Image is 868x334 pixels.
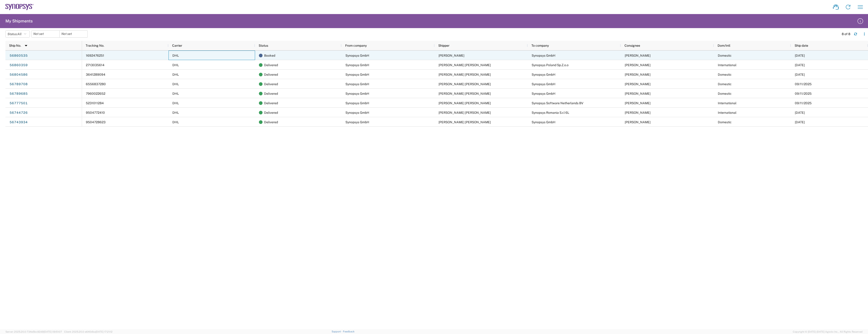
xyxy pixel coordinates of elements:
[439,120,491,124] span: Silvana Mariana Matei
[9,90,28,97] a: 56789685
[625,101,651,105] span: Sravya Tangellamudi
[624,44,640,47] span: Consignee
[842,32,850,36] div: 8 of 8
[9,119,28,126] a: 56743934
[532,73,555,76] span: Synopsys GmbH
[9,62,28,69] a: 56860359
[439,92,491,95] span: Silvana Mariana Matei
[532,82,555,86] span: Synopsys GmbH
[795,44,808,47] span: Ship date
[9,100,28,107] a: 56777501
[439,82,491,86] span: Silvana Mariana Matei
[532,63,569,67] span: Synopsys Poland Sp.Z.o.o
[718,92,732,95] span: Domestic
[264,51,275,60] span: Booked
[345,120,369,124] span: Synopsys GmbH
[439,111,491,114] span: Silvana Mariana Matei
[795,101,812,105] span: 09/11/2025
[625,82,651,86] span: Stephan Rath
[795,73,805,76] span: 09/12/2025
[172,111,179,114] span: DHL
[96,330,113,333] span: [DATE] 17:21:12
[86,101,104,105] span: 5231011284
[86,120,106,124] span: 9504728623
[625,73,651,76] span: Louei Nefzi
[9,44,21,47] span: Ship No.
[439,101,491,105] span: Silvana Mariana Matei
[22,42,30,49] img: arrow-dropdown.svg
[86,92,105,95] span: 7960022652
[86,44,104,47] span: Tracking No.
[5,18,33,24] h2: My Shipments
[439,63,491,67] span: Silvana Mariana Matei
[345,54,369,57] span: Synopsys GmbH
[439,73,491,76] span: Silvana Mariana Matei
[9,109,28,116] a: 56744726
[172,63,179,67] span: DHL
[795,92,812,95] span: 09/11/2025
[5,330,62,333] span: Server: 2025.20.0-734e5bc92d9
[532,92,555,95] span: Synopsys GmbH
[172,120,179,124] span: DHL
[345,82,369,86] span: Synopsys GmbH
[345,44,367,47] span: From company
[86,54,104,57] span: 1692476251
[718,120,732,124] span: Domestic
[9,52,28,59] a: 56860535
[439,54,464,57] span: David DeMarcos
[9,81,28,88] a: 56789708
[718,54,732,57] span: Domestic
[795,63,805,67] span: 09/18/2025
[172,73,179,76] span: DHL
[343,330,354,333] a: Feedback
[795,82,812,86] span: 09/11/2025
[532,120,555,124] span: Synopsys GmbH
[60,31,87,37] input: Not set
[264,117,278,127] span: Delivered
[718,73,732,76] span: Domestic
[625,63,651,67] span: Andrew Kachar
[625,111,651,114] span: Doru Dramba
[793,330,863,334] span: Copyright © [DATE]-[DATE] Agistix Inc., All Rights Reserved
[172,92,179,95] span: DHL
[264,79,278,89] span: Delivered
[625,120,651,124] span: Stephan Rath
[86,63,104,67] span: 2713035614
[86,82,106,86] span: 6556837280
[264,70,278,79] span: Delivered
[264,89,278,98] span: Delivered
[86,111,105,114] span: 9504772410
[718,44,730,47] span: Dom/Intl
[531,44,549,47] span: To company
[345,111,369,114] span: Synopsys GmbH
[31,31,59,37] input: Not set
[795,111,805,114] span: 09/08/2025
[259,44,268,47] span: Status
[44,330,62,333] span: [DATE] 09:51:07
[795,120,805,124] span: 09/08/2025
[64,330,113,333] span: Client: 2025.20.0-e640dba
[264,108,278,117] span: Delivered
[5,30,30,38] button: Status:All
[17,32,22,36] span: All
[532,54,555,57] span: Synopsys GmbH
[438,44,449,47] span: Shipper
[718,101,736,105] span: International
[345,92,369,95] span: Synopsys GmbH
[332,330,343,333] a: Support
[625,92,651,95] span: David DeMarcos
[718,111,736,114] span: International
[718,82,732,86] span: Domestic
[86,73,105,76] span: 3641289094
[172,101,179,105] span: DHL
[264,60,278,70] span: Delivered
[625,54,651,57] span: Rainer Marcischewski
[532,101,583,105] span: Synopsys Software Netherlands BV
[172,54,179,57] span: DHL
[345,73,369,76] span: Synopsys GmbH
[345,63,369,67] span: Synopsys GmbH
[9,71,28,78] a: 56804586
[532,111,569,114] span: Synopsys Romania S.r.l 6L
[795,54,805,57] span: 09/21/2025
[718,63,736,67] span: International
